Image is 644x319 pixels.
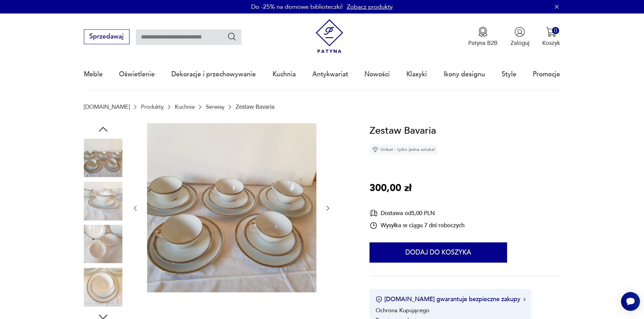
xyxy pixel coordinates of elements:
a: Produkty [141,104,164,110]
p: 300,00 zł [369,181,411,196]
a: Dekoracje i przechowywanie [171,59,256,90]
button: Zaloguj [510,27,529,47]
div: Wysyłka w ciągu 7 dni roboczych [369,221,464,230]
img: Zdjęcie produktu Zestaw Bavaria [147,123,316,292]
a: Ikona medaluPatyna B2B [468,27,498,47]
iframe: Smartsupp widget button [621,292,640,311]
img: Ikonka użytkownika [515,27,525,37]
button: 0Koszyk [542,27,560,47]
p: Koszyk [542,39,560,47]
img: Ikona dostawy [369,209,378,217]
a: [DOMAIN_NAME] [84,104,130,110]
p: Zestaw Bavaria [236,104,275,110]
button: Patyna B2B [468,27,498,47]
img: Zdjęcie produktu Zestaw Bavaria [84,268,122,306]
div: Unikat - tylko jedna sztuka! [369,144,438,155]
img: Ikona medalu [478,27,488,37]
li: Ochrona Kupującego [376,307,429,314]
a: Style [502,59,517,90]
button: Szukaj [227,32,237,42]
a: Promocje [533,59,560,90]
a: Kuchnia [272,59,296,90]
p: Do -25% na domowe biblioteczki! [251,3,343,11]
button: [DOMAIN_NAME] gwarantuje bezpieczne zakupy [376,295,525,303]
button: Sprzedawaj [84,29,129,44]
h1: Zestaw Bavaria [369,123,436,139]
a: Oświetlenie [119,59,155,90]
img: Ikona koszyka [546,27,556,37]
a: Nowości [364,59,390,90]
div: Dostawa od 5,00 PLN [369,209,464,217]
a: Ikony designu [444,59,485,90]
p: Zaloguj [510,39,529,47]
img: Ikona diamentu [372,147,378,153]
div: 0 [552,27,559,34]
img: Ikona certyfikatu [376,296,382,303]
a: Zobacz produkty [347,3,393,11]
a: Meble [84,59,103,90]
img: Patyna - sklep z meblami i dekoracjami vintage [312,19,347,53]
a: Sprzedawaj [84,34,129,40]
img: Ikona strzałki w prawo [523,298,525,301]
img: Zdjęcie produktu Zestaw Bavaria [84,225,122,263]
button: Dodaj do koszyka [369,242,507,263]
img: Zdjęcie produktu Zestaw Bavaria [84,182,122,220]
img: Zdjęcie produktu Zestaw Bavaria [84,139,122,177]
a: Kuchnia [175,104,195,110]
a: Klasyki [406,59,427,90]
p: Patyna B2B [468,39,498,47]
a: Serwisy [206,104,224,110]
a: Antykwariat [312,59,348,90]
